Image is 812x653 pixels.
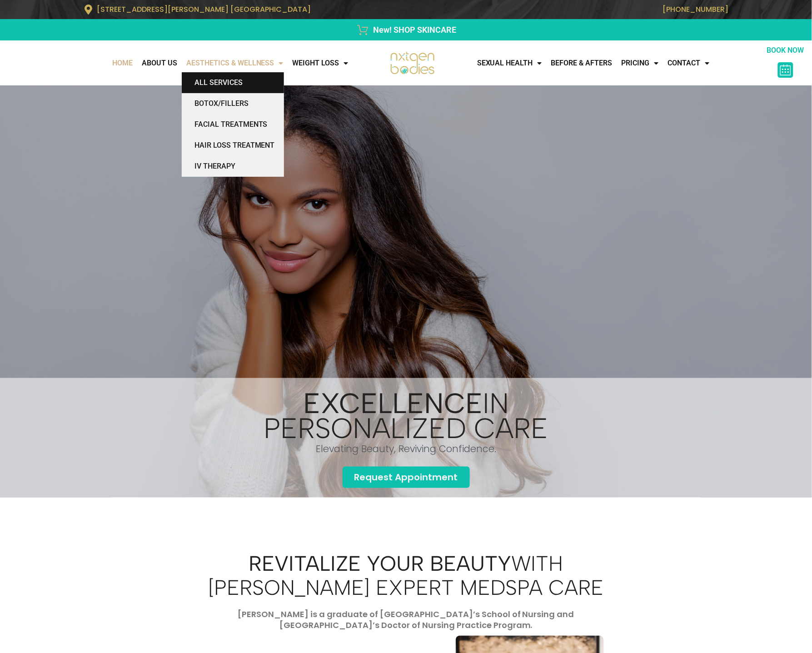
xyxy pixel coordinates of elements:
h1: Elevating Beauty, Reviving Confidence. [224,444,588,453]
a: Sexual Health [473,54,547,72]
div: [PERSON_NAME] is a graduate of [GEOGRAPHIC_DATA]’s School of Nursing and [GEOGRAPHIC_DATA]’s Doct... [197,609,615,631]
a: Pricing [617,54,663,72]
span: [STREET_ADDRESS][PERSON_NAME] [GEOGRAPHIC_DATA] [97,4,311,15]
a: Home [108,54,137,72]
a: All Services [182,72,284,93]
a: FACIAL TREATMENTS [182,114,284,135]
p: BOOK NOW [764,45,807,56]
span: New! SHOP SKINCARE [371,24,456,36]
a: BOTOX/FILLERS [182,93,284,114]
a: CONTACT [663,54,714,72]
nav: Menu [473,54,764,72]
p: [PHONE_NUMBER] [411,5,729,14]
div: Slides [224,378,588,498]
a: New! SHOP SKINCARE [84,24,729,36]
b: Excellence [303,386,483,420]
a: Excellencein personalized CareElevating Beauty, Reviving Confidence.Request Appointment [224,378,588,498]
a: AESTHETICS & WELLNESS [182,54,288,72]
div: Request Appointment [343,467,470,488]
h1: in personalized Care [224,391,588,441]
a: About Us [137,54,182,72]
a: HAIR LOSS Treatment [182,135,284,156]
nav: Menu [5,54,353,72]
h2: with [PERSON_NAME] Expert MedSpa Care [197,552,615,600]
div: 1 / 2 [224,378,588,498]
a: IV Therapy [182,156,284,177]
a: WEIGHT LOSS [288,54,353,72]
a: Before & Afters [547,54,617,72]
span: Revitalize Your Beauty [249,551,511,577]
ul: AESTHETICS & WELLNESS [182,72,284,177]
